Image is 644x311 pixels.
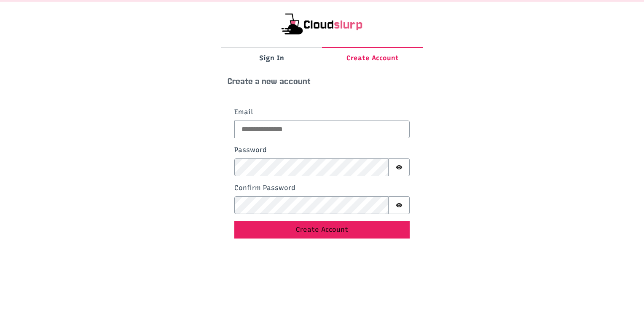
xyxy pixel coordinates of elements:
h1: Create a new account [228,75,416,88]
button: Show password [389,158,410,176]
button: Create Account [234,221,410,239]
label: Password [234,145,410,155]
img: cloudslurp-text.png [231,12,413,37]
label: Confirm Password [234,183,410,193]
button: Sign In [221,47,322,68]
label: Email [234,107,410,117]
button: Create Account [322,47,423,68]
a: Go to Landing Page [289,268,355,276]
button: Show password [389,196,410,214]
